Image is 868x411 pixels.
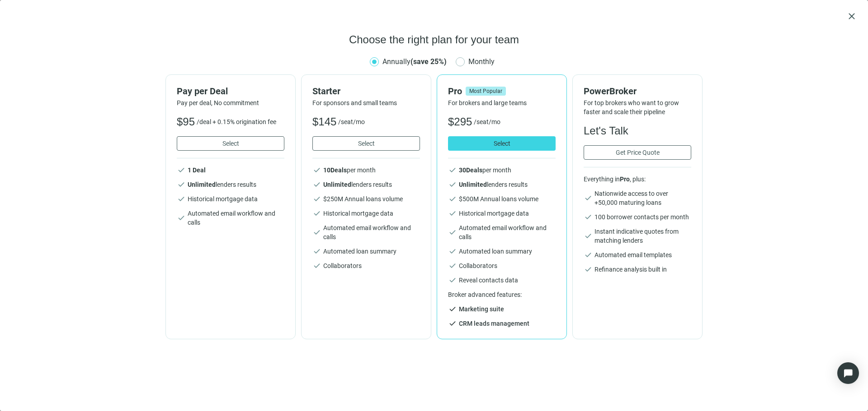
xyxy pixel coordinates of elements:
span: per month [459,166,511,174]
span: check [312,261,321,270]
span: Starter [312,86,340,97]
span: Automated email workflow and calls [188,209,284,227]
b: 1 Deal [188,166,206,174]
span: PowerBroker [584,86,637,97]
span: Marketing suite [459,305,504,314]
span: check [312,194,321,203]
span: Collaborators [323,261,362,270]
span: check [312,166,321,175]
span: $145 [312,115,336,129]
span: Historical mortgage data [188,194,258,203]
span: check [448,247,457,256]
span: check [448,209,457,218]
span: check [448,276,457,285]
span: check [448,180,457,189]
span: Select [358,140,375,147]
span: Everything in , plus: [584,175,691,184]
span: $295 [448,115,472,129]
span: CRM leads management [459,319,529,328]
span: Pay per Deal [177,86,228,97]
span: Choose the right plan for your team [349,32,519,47]
span: Automated loan summary [323,247,396,256]
span: $95 [177,115,195,129]
span: check [312,209,321,218]
span: Collaborators [459,261,497,270]
button: Select [312,136,420,151]
span: Select [494,140,510,147]
span: check [448,228,457,237]
span: check [448,319,457,328]
b: 10 Deals [323,166,347,174]
span: Automated email templates [594,250,672,259]
span: lenders results [459,181,528,188]
span: $ 250 M Annual loans volume [323,195,403,203]
span: check [177,194,186,203]
button: Select [177,136,284,151]
span: check [312,228,321,237]
span: Annually [382,57,447,66]
span: Refinance analysis built in [594,265,667,274]
span: check [177,180,186,189]
span: Historical mortgage data [323,209,393,218]
span: Select [222,140,239,147]
span: Let's Talk [584,124,628,138]
span: check [584,194,593,203]
span: Automated email workflow and calls [459,223,556,241]
span: Broker advanced features: [448,290,556,299]
span: For top brokers who want to grow faster and scale their pipeline [584,98,691,116]
span: lenders results [323,181,392,188]
span: Most Popular [466,87,506,96]
span: Pro [448,86,462,97]
span: Pay per deal, No commitment [177,98,284,107]
span: For brokers and large teams [448,98,556,107]
span: check [448,194,457,203]
button: Get Price Quote [584,145,691,160]
span: Monthly [465,56,498,67]
span: Reveal contacts data [459,276,518,285]
span: check [448,305,457,314]
b: (save 25%) [410,57,447,66]
span: 100 borrower contacts per month [594,212,689,222]
b: Unlimited [459,181,487,188]
span: check [177,166,186,175]
span: For sponsors and small teams [312,98,420,107]
span: Nationwide access to over +50,000 maturing loans [594,189,691,207]
span: Automated email workflow and calls [323,223,420,241]
span: check [584,212,593,222]
span: check [312,180,321,189]
span: /seat/mo [338,117,365,126]
div: Open Intercom Messenger [837,362,859,384]
span: check [177,213,186,222]
button: close [846,11,857,22]
span: check [448,261,457,270]
span: per month [323,166,376,174]
span: Get Price Quote [616,149,660,156]
b: Unlimited [188,181,216,188]
span: check [584,231,593,240]
span: Instant indicative quotes from matching lenders [594,227,691,245]
button: Select [448,136,556,151]
span: /seat/mo [474,117,500,126]
b: Pro [620,175,630,183]
b: Unlimited [323,181,351,188]
span: check [584,250,593,259]
span: lenders results [188,181,256,188]
span: Historical mortgage data [459,209,529,218]
span: check [448,166,457,175]
span: check [312,247,321,256]
span: $ 500 M Annual loans volume [459,195,538,203]
span: /deal + 0.15% origination fee [197,117,276,126]
span: check [584,265,593,274]
b: 30 Deals [459,166,482,174]
span: Automated loan summary [459,247,532,256]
